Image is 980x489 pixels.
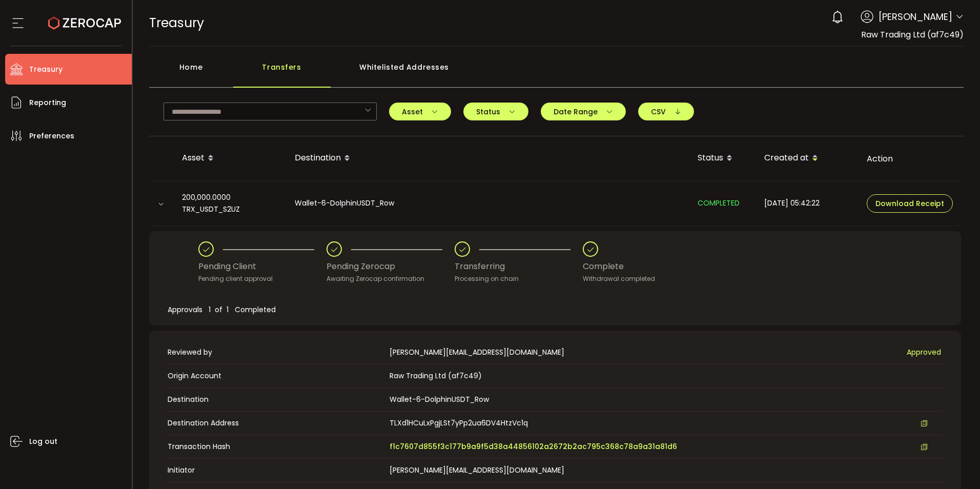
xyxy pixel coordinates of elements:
div: Whitelisted Addresses [331,57,478,88]
span: Initiator [168,465,384,476]
span: Log out [29,434,57,449]
span: [PERSON_NAME][EMAIL_ADDRESS][DOMAIN_NAME] [390,465,564,475]
button: Download Receipt [867,194,953,213]
span: [PERSON_NAME] [879,10,952,24]
span: Preferences [29,129,74,144]
span: Raw Trading Ltd (af7c49) [861,29,964,40]
button: Date Range [541,103,626,120]
div: Pending Zerocap [326,257,455,276]
span: Reporting [29,95,66,110]
span: Raw Trading Ltd (af7c49) [390,371,482,381]
div: Pending client approval [198,274,326,284]
div: Transfers [233,57,331,88]
div: Processing on chain [455,274,583,284]
iframe: Chat Widget [929,440,980,489]
div: Home [149,57,233,88]
div: Awaiting Zerocap confirmation [326,274,455,284]
button: Asset [389,103,451,120]
span: f1c7607d855f3c177b9a9f5d38a44856102a2672b2ac795c368c78a9a31a81d6 [390,441,677,452]
div: 200,000.0000 TRX_USDT_S2UZ [174,192,287,215]
span: Treasury [29,62,63,77]
div: Destination [287,150,689,167]
button: Status [463,103,528,120]
span: Status [476,108,516,115]
div: Transferring [455,257,583,276]
div: Wallet-6-DolphinUSDT_Row [287,197,689,209]
div: Created at [756,150,859,167]
span: Transaction Hash [168,441,384,452]
div: Pending Client [198,257,326,276]
div: Action [859,153,961,165]
span: Date Range [554,108,613,115]
span: Wallet-6-DolphinUSDT_Row [390,394,489,404]
span: TLXd1HCuLxPgjLSt7yPp2ua6DV4HtzVc1q [390,418,528,429]
span: Download Receipt [875,200,944,207]
span: Asset [402,108,438,115]
span: [PERSON_NAME][EMAIL_ADDRESS][DOMAIN_NAME] [390,347,564,358]
span: Approved [907,347,941,358]
span: Destination [168,394,384,405]
div: Status [689,150,756,167]
div: Asset [174,150,287,167]
span: Approvals 1 of 1 Completed [168,304,276,315]
button: CSV [638,103,694,120]
div: Withdrawal completed [583,274,655,284]
span: Treasury [149,14,204,32]
div: Complete [583,257,655,276]
span: Reviewed by [168,347,384,358]
span: COMPLETED [698,198,740,208]
span: Origin Account [168,371,384,381]
span: Destination Address [168,418,384,429]
div: [DATE] 05:42:22 [756,197,859,209]
span: CSV [651,108,681,115]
